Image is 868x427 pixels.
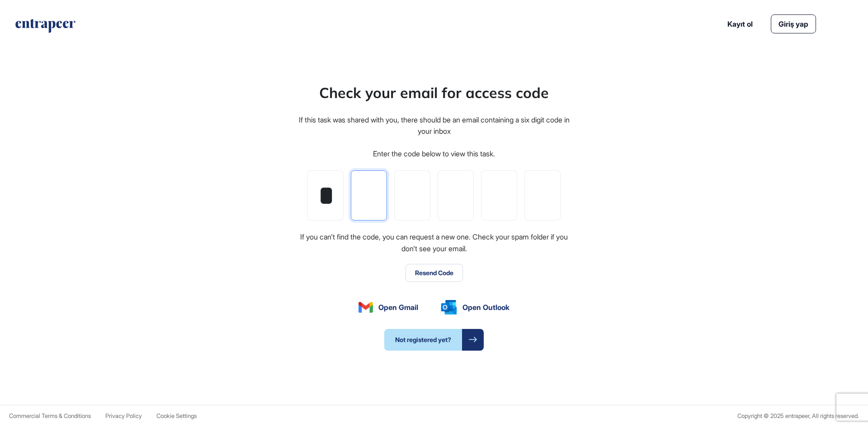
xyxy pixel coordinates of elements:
[9,413,91,419] a: Commercial Terms & Conditions
[771,14,816,33] a: Giriş yap
[727,19,753,29] a: Kayıt ol
[406,264,463,282] button: Resend Code
[319,82,549,103] div: Check your email for access code
[14,19,76,36] a: entrapeer-logo
[373,148,495,160] div: Enter the code below to view this task.
[359,302,418,313] a: Open Gmail
[297,114,571,137] div: If this task was shared with you, there should be an email containing a six digit code in your inbox
[378,302,418,313] span: Open Gmail
[462,302,509,313] span: Open Outlook
[384,329,484,351] a: Not registered yet?
[105,413,142,419] a: Privacy Policy
[737,413,859,419] div: Copyright © 2025 entrapeer, All rights reserved.
[441,300,509,314] a: Open Outlook
[384,329,462,351] span: Not registered yet?
[156,413,197,419] a: Cookie Settings
[297,231,571,254] div: If you can't find the code, you can request a new one. Check your spam folder if you don't see yo...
